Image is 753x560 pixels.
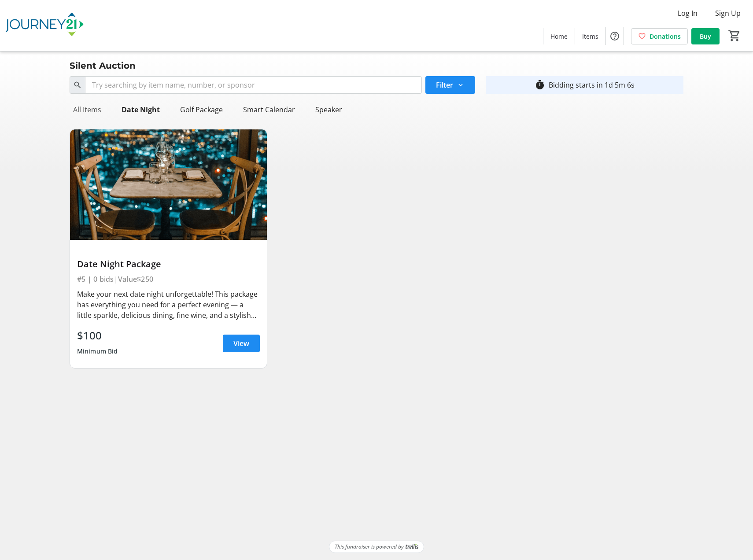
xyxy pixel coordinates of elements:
[77,343,118,359] div: Minimum Bid
[118,101,163,118] div: Date Night
[550,32,568,41] span: Home
[77,259,260,269] div: Date Night Package
[631,28,688,44] a: Donations
[535,80,545,90] mat-icon: timer_outline
[5,4,84,48] img: Journey21's Logo
[575,28,605,44] a: Items
[700,32,711,41] span: Buy
[708,6,748,20] button: Sign Up
[85,76,422,94] input: Try searching by item name, number, or sponsor
[312,101,346,118] div: Speaker
[691,28,720,44] a: Buy
[678,8,698,18] span: Log In
[233,338,249,349] span: View
[177,101,226,118] div: Golf Package
[70,101,105,118] div: All Items
[543,28,575,44] a: Home
[406,544,418,550] img: Trellis Logo
[606,27,624,45] button: Help
[549,80,635,90] div: Bidding starts in 1d 5m 6s
[335,543,404,551] span: This fundraiser is powered by
[425,76,475,94] button: Filter
[582,32,598,41] span: Items
[727,28,742,44] button: Cart
[70,129,267,240] img: Date Night Package
[223,335,260,352] a: View
[77,289,260,321] div: Make your next date night unforgettable! This package has everything you need for a perfect eveni...
[77,328,118,343] div: $100
[650,32,681,41] span: Donations
[436,80,453,90] span: Filter
[77,273,260,285] div: #5 | 0 bids | Value $250
[240,101,299,118] div: Smart Calendar
[715,8,741,18] span: Sign Up
[671,6,705,20] button: Log In
[64,59,141,73] div: Silent Auction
